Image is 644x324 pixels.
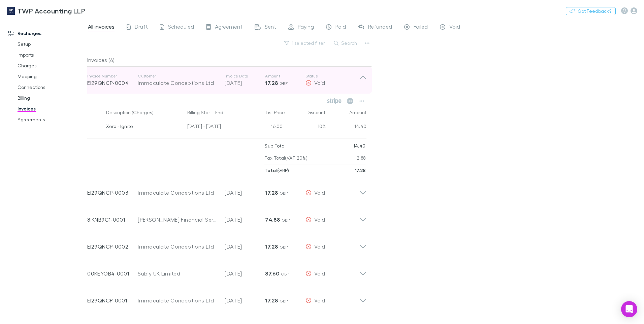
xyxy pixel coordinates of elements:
a: TWP Accounting LLP [3,3,89,19]
div: Immaculate Conceptions Ltd [138,296,218,304]
div: Xero - Ignite [106,119,182,133]
a: Imports [11,50,91,60]
strong: 17.28 [355,167,366,173]
span: Draft [135,23,148,32]
div: Invoice NumberEI29QNCP-0004CustomerImmaculate Conceptions LtdInvoice Date[DATE]Amount17.28 GBPSta... [82,67,372,94]
span: GBP [280,191,288,196]
span: Void [314,216,325,223]
p: [DATE] [225,242,265,251]
p: [DATE] [225,189,265,197]
span: Refunded [368,23,392,32]
a: Invoices [11,103,91,114]
p: Invoice Date [225,73,265,79]
p: EI29QNCP-0001 [87,296,138,304]
p: [DATE] [225,79,265,87]
div: [PERSON_NAME] Financial Services Limited [138,216,218,224]
span: Paying [298,23,314,32]
span: Void [314,297,325,303]
p: Customer [138,73,218,79]
a: Agreements [11,114,91,125]
p: [DATE] [225,269,265,278]
button: Got Feedback? [566,7,616,15]
span: GBP [280,81,288,86]
a: Connections [11,82,91,93]
div: EI29QNCP-0001Immaculate Conceptions Ltd[DATE]17.28 GBPVoid [82,284,372,311]
p: [DATE] [225,296,265,304]
a: Mapping [11,71,91,82]
p: [DATE] [225,216,265,224]
strong: 87.60 [265,270,279,277]
p: 2.88 [357,152,365,164]
div: Immaculate Conceptions Ltd [138,242,218,251]
span: GBP [282,218,290,223]
div: 10% [286,119,326,135]
p: EI29QNCP-0003 [87,189,138,197]
button: 1 selected filter [281,39,329,47]
span: GBP [281,271,289,277]
div: [DATE] - [DATE] [185,119,245,135]
strong: 17.28 [265,189,278,196]
h3: TWP Accounting LLP [18,7,85,15]
span: Sent [265,23,276,32]
div: Immaculate Conceptions Ltd [138,79,218,87]
div: Immaculate Conceptions Ltd [138,189,218,197]
button: Search [330,39,361,47]
span: Void [314,243,325,250]
div: 00KEYOB4-0001Subly UK Limited[DATE]87.60 GBPVoid [82,257,372,284]
span: Paid [335,23,346,32]
div: Open Intercom Messenger [621,301,637,317]
a: Recharges [1,28,91,39]
strong: Total [264,167,277,173]
strong: 17.28 [265,79,278,86]
span: Void [314,189,325,196]
p: Invoice Number [87,73,138,79]
a: Charges [11,60,91,71]
div: 8IKNB9C1-0001[PERSON_NAME] Financial Services Limited[DATE]74.88 GBPVoid [82,203,372,230]
p: EI29QNCP-0004 [87,79,138,87]
div: 14.40 [326,119,367,135]
a: Billing [11,93,91,103]
span: Void [314,79,325,86]
p: Amount [265,73,305,79]
span: Void [449,23,460,32]
p: 8IKNB9C1-0001 [87,216,138,224]
span: All invoices [88,23,115,32]
p: Sub Total [264,140,286,152]
span: GBP [280,245,288,250]
p: 00KEYOB4-0001 [87,269,138,278]
div: EI29QNCP-0003Immaculate Conceptions Ltd[DATE]17.28 GBPVoid [82,176,372,203]
p: 14.40 [353,140,366,152]
img: TWP Accounting LLP's Logo [7,7,15,15]
strong: 74.88 [265,216,280,223]
p: Tax Total (VAT 20%) [264,152,308,164]
p: EI29QNCP-0002 [87,242,138,251]
p: ( GBP ) [264,164,289,176]
span: Agreement [215,23,243,32]
p: Status [305,73,359,79]
span: Void [314,270,325,277]
span: Failed [414,23,428,32]
div: Subly UK Limited [138,269,218,278]
span: Scheduled [168,23,194,32]
span: GBP [280,298,288,303]
strong: 17.28 [265,297,278,304]
a: Setup [11,39,91,50]
strong: 17.28 [265,243,278,250]
div: 16.00 [245,119,286,135]
div: EI29QNCP-0002Immaculate Conceptions Ltd[DATE]17.28 GBPVoid [82,230,372,257]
